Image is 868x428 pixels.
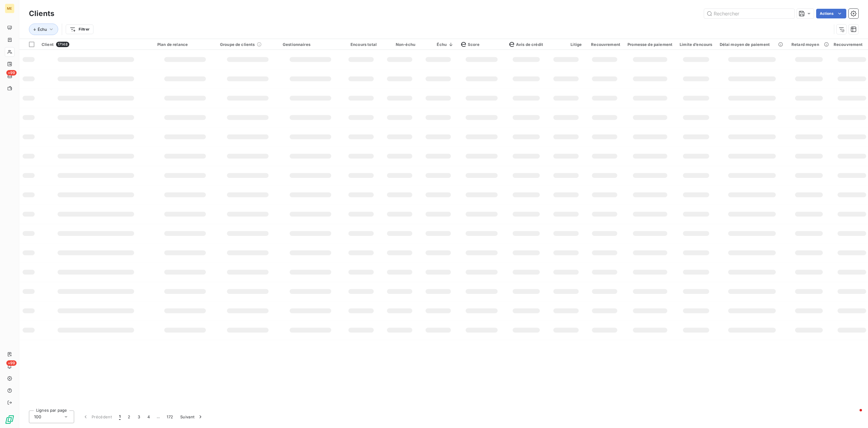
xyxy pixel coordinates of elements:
span: 17148 [56,42,69,47]
div: Litige [550,42,582,47]
div: Encours total [345,42,377,47]
span: Score [461,42,480,47]
h3: Clients [29,8,54,19]
button: 2 [124,410,134,423]
span: Client [42,42,54,47]
button: 172 [163,410,177,423]
div: Limite d’encours [680,42,712,47]
span: +99 [6,70,17,76]
input: Rechercher [704,9,794,18]
span: … [153,412,163,422]
div: Gestionnaires [283,42,338,47]
button: Suivant [177,410,207,423]
span: Groupe de clients [220,42,255,47]
iframe: Intercom live chat [848,407,862,422]
div: Échu [423,42,454,47]
button: Actions [816,9,846,18]
div: Non-échu [384,42,415,47]
span: Avis de crédit [509,42,543,47]
button: 1 [115,410,124,423]
span: Échu [38,27,47,32]
span: 100 [34,414,41,420]
a: +99 [5,71,14,81]
div: Délai moyen de paiement [720,42,784,47]
button: 3 [134,410,144,423]
div: Plan de relance [157,42,213,47]
div: Recouvrement [589,42,620,47]
button: Échu [29,24,58,35]
button: 4 [144,410,153,423]
img: Logo LeanPay [5,415,14,424]
button: Filtrer [66,24,93,34]
span: +99 [6,360,17,366]
span: 1 [119,414,121,420]
div: Promesse de paiement [627,42,672,47]
div: Retard moyen [791,42,826,47]
div: ME [5,4,14,13]
button: Précédent [79,410,115,423]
